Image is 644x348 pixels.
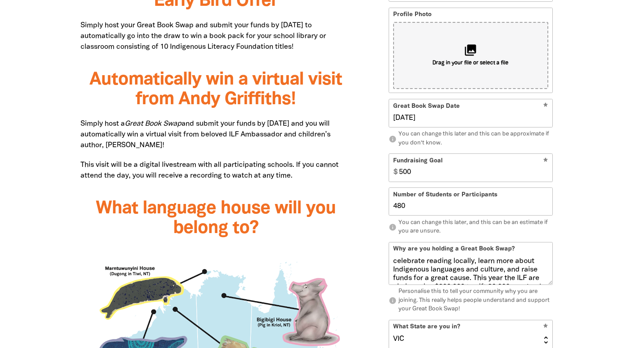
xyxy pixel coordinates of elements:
span: Automatically win a virtual visit from Andy Griffiths! [89,72,342,108]
p: Simply host your Great Book Swap and submit your funds by [DATE] to automatically go into the dra... [80,20,351,52]
p: Personalise this to tell your community why you are joining. This really helps people understand ... [389,288,553,314]
i: info [389,297,397,305]
i: info [389,135,397,143]
i: collections [464,44,477,57]
input: eg. 350 [395,154,552,182]
input: Great Book Swap Date DD/MM/YYYY [393,113,549,123]
p: You can change this later and this can be approximate if you don't know. [389,131,553,148]
span: What language house will you belong to? [96,200,336,237]
input: eg. 100 [389,188,552,216]
p: You can change this later, and this can be an estimate if you are unsure. [389,219,553,236]
p: This visit will be a digital livestream with all participating schools. If you cannot attend the ... [80,160,351,181]
span: Drag in your file or select a file [432,60,508,68]
p: Simply host a and submit your funds by [DATE] and you will automatically win a virtual visit from... [80,119,351,151]
textarea: We're holding a Great Book Swap to support the Indigenous Literacy Foundation (ILF) to provide bo... [389,256,552,284]
em: Great Book Swap [125,121,182,127]
i: Required [543,103,548,112]
i: info [389,224,397,232]
span: $ [389,154,398,182]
